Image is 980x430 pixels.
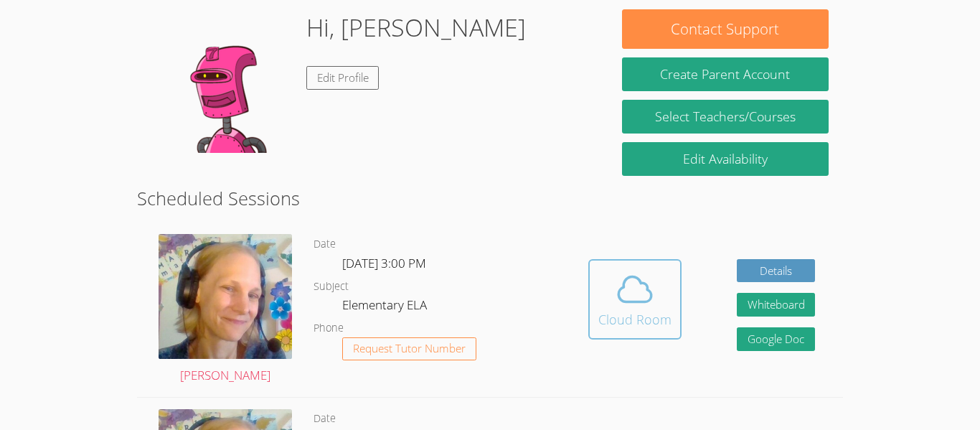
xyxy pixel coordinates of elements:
[159,234,292,386] a: [PERSON_NAME]
[737,327,816,351] a: Google Doc
[622,57,829,91] button: Create Parent Account
[137,184,843,212] h2: Scheduled Sessions
[151,9,295,153] img: default.png
[622,100,829,134] a: Select Teachers/Courses
[342,337,476,361] button: Request Tutor Number
[314,319,344,337] dt: Phone
[314,410,336,428] dt: Date
[737,293,816,317] button: Whiteboard
[342,295,430,319] dd: Elementary ELA
[622,142,829,176] a: Edit Availability
[306,9,526,46] h1: Hi, [PERSON_NAME]
[314,235,336,253] dt: Date
[159,234,292,359] img: avatar.png
[342,255,426,271] span: [DATE] 3:00 PM
[588,259,682,340] button: Cloud Room
[314,278,349,296] dt: Subject
[622,9,829,49] button: Contact Support
[598,309,672,329] div: Cloud Room
[353,343,466,354] span: Request Tutor Number
[737,259,816,283] a: Details
[306,66,380,90] a: Edit Profile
